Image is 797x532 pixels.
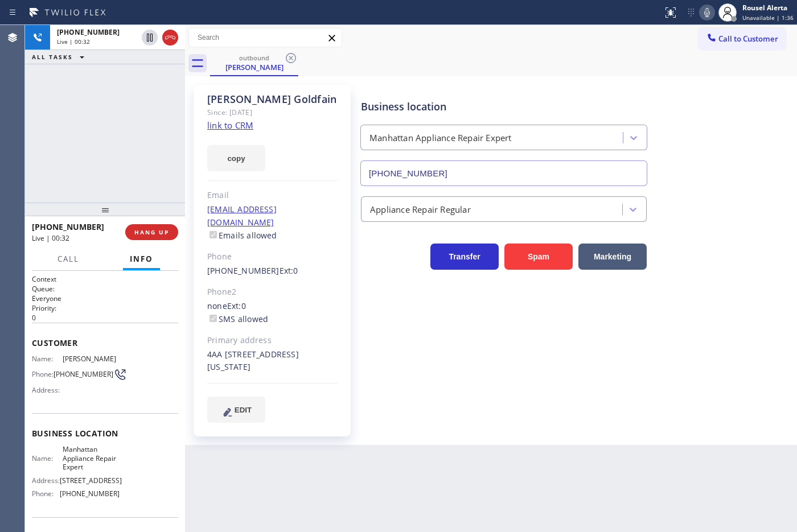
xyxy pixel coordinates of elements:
span: Info [130,254,153,264]
span: Call to Customer [718,34,778,44]
input: Phone Number [360,160,647,186]
h2: Priority: [32,303,178,313]
div: Since: [DATE] [207,106,338,119]
div: 4AA [STREET_ADDRESS][US_STATE] [207,348,338,374]
button: Mute [699,5,715,20]
span: Live | 00:32 [32,233,69,243]
p: 0 [32,313,178,323]
div: Phone2 [207,286,338,299]
span: [PHONE_NUMBER] [54,370,113,378]
label: Emails allowed [207,230,277,241]
input: SMS allowed [209,315,217,322]
div: [PERSON_NAME] [211,62,297,72]
div: Appliance Repair Regular [370,203,471,216]
button: Info [123,248,160,270]
input: Emails allowed [209,231,217,238]
h2: Queue: [32,284,178,294]
span: Call [57,254,79,264]
a: [PHONE_NUMBER] [207,265,280,276]
span: Ext: 0 [280,265,298,276]
div: Business location [361,99,647,114]
span: ALL TASKS [32,53,73,61]
span: Name: [32,454,63,463]
label: SMS allowed [207,314,268,324]
span: [PHONE_NUMBER] [60,489,120,498]
button: Call [51,248,86,270]
span: Ext: 0 [227,300,246,311]
button: EDIT [207,397,265,423]
button: HANG UP [125,224,178,240]
a: link to CRM [207,119,253,131]
h1: Context [32,274,178,284]
a: [EMAIL_ADDRESS][DOMAIN_NAME] [207,204,277,228]
div: outbound [211,53,297,62]
button: Hold Customer [142,30,158,46]
button: Hang up [162,30,178,46]
span: Unavailable | 1:36 [742,14,794,22]
input: Search [189,28,342,47]
span: Address: [32,386,63,394]
span: Phone: [32,489,60,498]
button: Spam [504,244,573,270]
span: [PERSON_NAME] [63,354,120,363]
div: Primary address [207,334,338,347]
span: EDIT [235,406,252,414]
button: Marketing [578,244,647,270]
span: Phone: [32,370,54,378]
span: [PHONE_NUMBER] [57,27,120,37]
div: Francois Goldfain [211,51,297,75]
button: copy [207,145,265,171]
div: Phone [207,250,338,263]
div: Email [207,189,338,202]
span: [STREET_ADDRESS] [60,476,122,485]
span: Name: [32,354,63,363]
span: HANG UP [134,228,169,236]
span: Business location [32,428,178,439]
span: Manhattan Appliance Repair Expert [63,445,120,471]
div: [PERSON_NAME] Goldfain [207,93,338,106]
span: [PHONE_NUMBER] [32,221,104,232]
span: Customer [32,337,178,348]
button: Call to Customer [699,28,786,50]
span: Address: [32,476,60,485]
p: Everyone [32,294,178,303]
div: Rousel Alerta [742,3,794,13]
div: none [207,300,338,326]
button: Transfer [430,244,499,270]
span: Live | 00:32 [57,38,90,46]
button: ALL TASKS [25,50,96,64]
div: Manhattan Appliance Repair Expert [369,131,512,145]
